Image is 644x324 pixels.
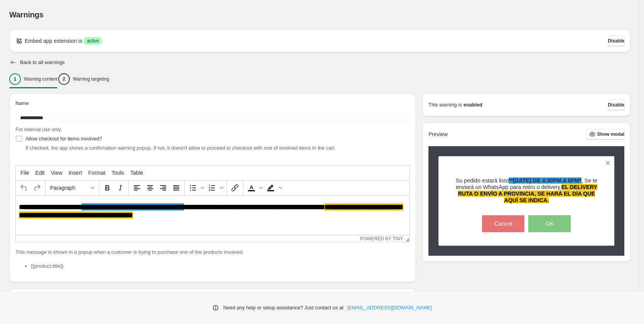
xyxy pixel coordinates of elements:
[186,181,206,194] div: Bullet list
[25,37,82,45] p: Embed app extension is
[17,181,30,194] button: Undo
[9,10,44,19] span: Warnings
[9,73,21,85] div: 1
[130,181,143,194] button: Align left
[245,181,264,194] div: Text color
[157,181,170,194] button: Align right
[608,100,624,110] button: Disable
[360,236,403,241] a: Powered by Tiny
[428,131,448,138] h2: Preview
[20,170,29,176] span: File
[597,131,624,137] span: Show modal
[228,181,241,194] button: Insert/edit link
[25,136,102,142] span: Allow checkout for items involved?
[347,304,432,312] a: [EMAIL_ADDRESS][DOMAIN_NAME]
[9,71,57,87] button: 1Warning content
[608,35,624,46] button: Disable
[452,177,601,204] h3: Su pedido estará listo , Se te enviará un WhatsApp para retiro o delivery.
[15,248,410,256] p: This message is shown in a popup when a customer is trying to purchase one of the products involved:
[24,76,57,82] p: Warning content
[15,127,62,132] span: For internal use only.
[73,76,109,82] p: Warning targeting
[47,181,97,194] button: Formats
[528,215,571,232] button: OK
[114,181,127,194] button: Italic
[25,145,334,151] span: If checked, the app shows a confirmation warning popup. If not, it doesn't allow to proceed to ch...
[88,170,105,176] span: Format
[509,177,582,184] span: **[DATE] DE 4:30PM A 6PM*
[69,170,82,176] span: Insert
[482,215,524,232] button: Cancel
[30,181,44,194] button: Redo
[464,101,482,109] strong: enabled
[20,59,65,66] h2: Back to all warnings
[15,100,29,106] span: Name
[428,101,462,109] p: This warning is
[51,170,62,176] span: View
[35,170,45,176] span: Edit
[458,184,597,203] span: EL DELIVERY RUTA O ENVÍO A PROVINCIA, SE HARÁ EL DÍA QUE AQUÍ SE INDICA.
[50,185,88,191] span: Paragraph
[101,181,114,194] button: Bold
[143,181,157,194] button: Align center
[608,102,624,108] span: Disable
[31,262,410,270] li: {{product.title}}
[170,181,183,194] button: Justify
[264,181,283,194] div: Background color
[111,170,124,176] span: Tools
[608,38,624,44] span: Disable
[58,73,70,85] div: 2
[403,235,410,242] div: Resize
[58,71,109,87] button: 2Warning targeting
[586,129,624,140] button: Show modal
[130,170,143,176] span: Table
[87,38,99,44] span: active
[206,181,225,194] div: Numbered list
[16,196,410,235] iframe: Rich Text Area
